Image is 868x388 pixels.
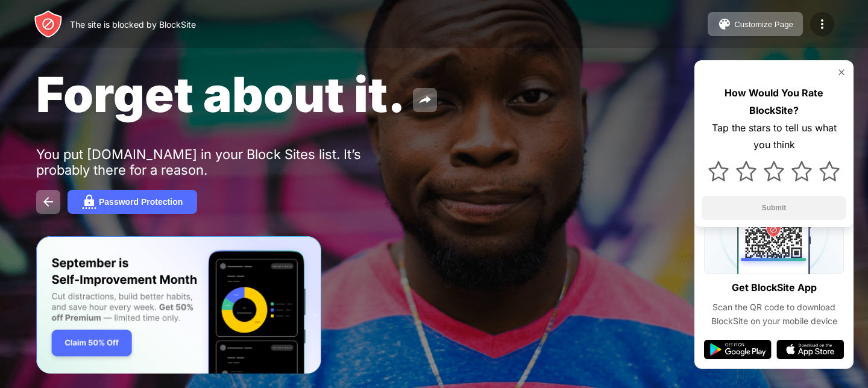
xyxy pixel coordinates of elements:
[734,20,793,29] div: Customize Page
[776,340,844,359] img: app-store.svg
[418,93,432,107] img: share.svg
[837,67,846,77] img: rate-us-close.svg
[815,17,829,31] img: menu-icon.svg
[36,146,409,178] div: You put [DOMAIN_NAME] in your Block Sites list. It’s probably there for a reason.
[717,17,732,31] img: pallet.svg
[819,161,840,181] img: star.svg
[736,161,756,181] img: star.svg
[34,10,63,39] img: header-logo.svg
[36,65,406,124] span: Forget about it.
[791,161,812,181] img: star.svg
[708,161,729,181] img: star.svg
[68,190,197,214] button: Password Protection
[704,340,772,359] img: google-play.svg
[732,279,817,296] div: Get BlockSite App
[702,119,846,154] div: Tap the stars to tell us what you think
[764,161,784,181] img: star.svg
[702,84,846,119] div: How Would You Rate BlockSite?
[82,195,96,209] img: password.svg
[70,19,196,30] div: The site is blocked by BlockSite
[99,197,183,207] div: Password Protection
[708,12,803,36] button: Customize Page
[36,236,321,374] iframe: Banner
[41,195,55,209] img: back.svg
[702,196,846,220] button: Submit
[704,301,844,328] div: Scan the QR code to download BlockSite on your mobile device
